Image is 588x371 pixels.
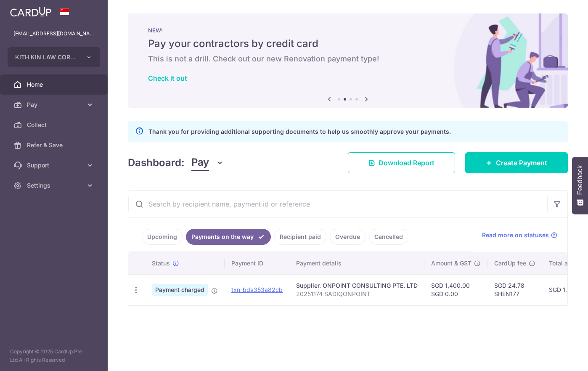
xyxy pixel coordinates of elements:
span: Collect [27,121,82,129]
h5: Pay your contractors by credit card [148,37,548,50]
a: Recipient paid [274,229,326,245]
a: txn_bda353a82cb [231,286,283,293]
span: Amount & GST [431,259,471,268]
span: Pay [191,155,209,171]
span: Download Report [379,158,434,168]
img: Renovation banner [128,13,568,108]
p: 20251174 SADIQONPOINT [296,290,418,298]
a: Download Report [348,152,455,173]
th: Payment ID [225,252,289,274]
td: SGD 24.78 SHEN177 [487,274,542,305]
span: Settings [27,181,82,190]
a: Create Payment [465,152,568,173]
span: KITH KIN LAW CORPORATION [15,53,77,61]
button: Feedback - Show survey [572,157,588,214]
span: Home [27,80,82,89]
p: NEW! [148,27,548,34]
a: Cancelled [369,229,408,245]
a: Overdue [330,229,366,245]
h4: Dashboard: [128,155,185,170]
iframe: Opens a widget where you can find more information [534,346,580,367]
a: Check it out [148,74,187,82]
input: Search by recipient name, payment id or reference [128,191,547,217]
h6: This is not a drill. Check out our new Renovation payment type! [148,54,548,64]
span: Total amt. [549,259,577,268]
p: Thank you for providing additional supporting documents to help us smoothly approve your payments. [148,127,451,137]
td: SGD 1,400.00 SGD 0.00 [424,274,487,305]
a: Payments on the way [186,229,271,245]
button: KITH KIN LAW CORPORATION [8,47,100,67]
span: Status [152,259,170,268]
span: Create Payment [496,158,547,168]
span: Read more on statuses [482,231,549,239]
span: Payment charged [152,284,208,296]
img: CardUp [10,7,51,17]
p: [EMAIL_ADDRESS][DOMAIN_NAME] [13,29,94,38]
span: Support [27,161,82,170]
a: Upcoming [142,229,183,245]
div: Supplier. ONPOINT CONSULTING PTE. LTD [296,281,418,290]
a: Read more on statuses [482,231,557,239]
button: Pay [191,155,224,171]
span: Refer & Save [27,141,82,149]
span: Feedback [576,165,584,195]
span: CardUp fee [494,259,526,268]
th: Payment details [289,252,424,274]
span: Pay [27,101,82,109]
